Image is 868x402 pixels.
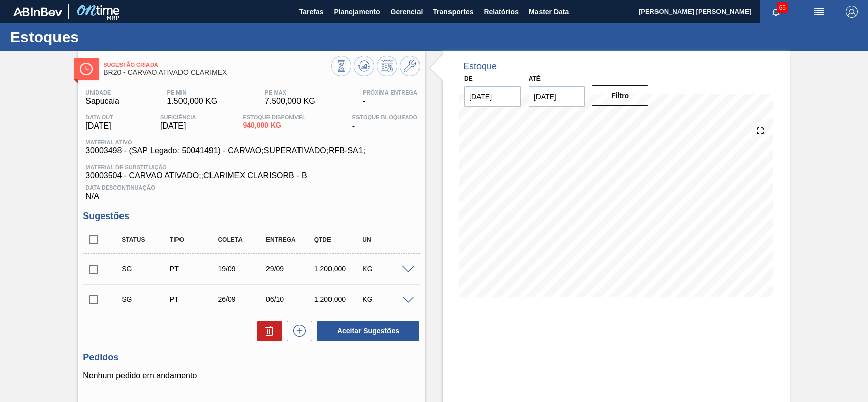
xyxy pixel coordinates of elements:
span: Data Descontinuação [85,184,417,191]
div: Aceitar Sugestões [312,320,420,342]
div: Estoque [463,61,497,72]
img: Logout [846,6,858,18]
div: 19/09/2025 [215,265,268,273]
div: 06/10/2025 [263,295,316,303]
input: dd/mm/yyyy [464,86,521,107]
div: 26/09/2025 [215,295,268,303]
span: Estoque Disponível [243,114,305,120]
span: PE MIN [167,89,218,96]
img: TNhmsLtSVTkK8tSr43FrP2fwEKptu5GPRR3wAAAABJRU5ErkJggg== [13,7,62,16]
div: Status [119,236,172,243]
span: 1.500,000 KG [167,97,218,106]
span: Estoque Bloqueado [352,114,417,120]
h3: Pedidos [83,352,420,363]
div: Qtde [312,236,365,243]
span: Transportes [433,6,473,18]
input: dd/mm/yyyy [529,86,585,107]
img: Ícone [80,63,93,75]
span: [DATE] [160,121,196,131]
span: Unidade [85,89,119,96]
div: Sugestão Criada [119,265,172,273]
button: Atualizar Gráfico [354,56,374,76]
div: - [360,89,420,106]
span: Material de Substituição [85,164,417,170]
div: 29/09/2025 [263,265,316,273]
label: Até [529,75,541,82]
span: Material ativo [85,139,365,145]
img: userActions [813,6,825,18]
label: De [464,75,473,82]
div: Nova sugestão [282,321,312,341]
button: Filtro [592,85,648,106]
div: Tipo [167,236,220,243]
span: 30003504 - CARVAO ATIVADO;;CLARIMEX CLARISORB - B [85,171,417,180]
div: Sugestão Criada [119,295,172,303]
span: 940,000 KG [243,121,305,129]
div: Coleta [215,236,268,243]
span: Planejamento [334,6,380,18]
div: 1.200,000 [312,265,365,273]
span: Tarefas [299,6,324,18]
span: Próxima Entrega [363,89,417,96]
span: Sapucaia [85,97,119,106]
span: [DATE] [85,121,113,131]
div: Entrega [263,236,316,243]
span: Data out [85,114,113,120]
button: Notificações [760,5,792,19]
div: N/A [83,180,420,201]
span: Master Data [529,6,569,18]
div: UN [360,236,412,243]
div: Pedido de Transferência [167,265,220,273]
button: Programar Estoque [377,56,397,76]
button: Aceitar Sugestões [317,321,419,341]
button: Ir ao Master Data / Geral [400,56,420,76]
div: KG [360,265,412,273]
span: 7.500,000 KG [265,97,315,106]
span: Suficiência [160,114,196,120]
h3: Sugestões [83,211,420,222]
h1: Estoques [10,31,191,43]
div: Excluir Sugestões [252,321,282,341]
span: Sugestão Criada [103,61,331,68]
span: Gerencial [391,6,423,18]
p: Nenhum pedido em andamento [83,371,420,380]
div: 1.200,000 [312,295,365,303]
div: KG [360,295,412,303]
div: - [350,114,420,131]
span: PE MAX [265,89,315,96]
span: 65 [777,2,788,13]
button: Visão Geral dos Estoques [331,56,351,76]
span: BR20 - CARVAO ATIVADO CLARIMEX [103,69,331,76]
span: 30003498 - (SAP Legado: 50041491) - CARVAO;SUPERATIVADO;RFB-SA1; [85,146,365,156]
div: Pedido de Transferência [167,295,220,303]
span: Relatórios [484,6,518,18]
